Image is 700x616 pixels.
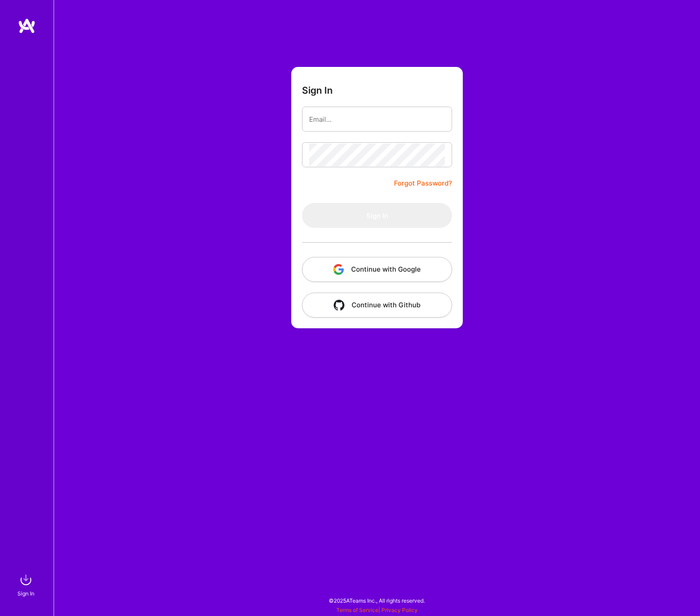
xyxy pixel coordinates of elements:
[381,607,418,613] a: Privacy Policy
[336,607,378,613] a: Terms of Service
[334,300,344,310] img: icon
[302,203,452,228] button: Sign In
[17,571,35,589] img: sign in
[336,607,418,613] span: |
[394,178,452,189] a: Forgot Password?
[19,571,35,598] a: sign inSign In
[302,257,452,282] button: Continue with Google
[302,293,452,318] button: Continue with Github
[302,85,333,96] h3: Sign In
[309,108,445,131] input: Email...
[333,264,344,275] img: icon
[18,18,36,34] img: logo
[54,589,700,612] div: © 2025 ATeams Inc., All rights reserved.
[17,589,34,598] div: Sign In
